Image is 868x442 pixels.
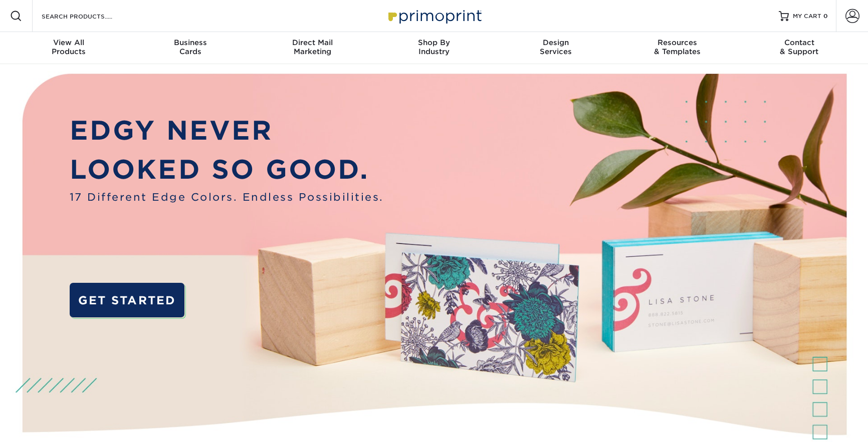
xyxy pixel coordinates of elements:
a: DesignServices [495,32,616,64]
p: EDGY NEVER [70,111,384,150]
span: 17 Different Edge Colors. Endless Possibilities. [70,189,384,205]
span: Business [130,38,252,47]
div: Services [495,38,616,56]
span: Direct Mail [252,38,373,47]
span: Resources [616,38,738,47]
img: Primoprint [384,5,484,27]
div: Cards [130,38,252,56]
a: Direct MailMarketing [252,32,373,64]
a: Contact& Support [738,32,860,64]
div: & Support [738,38,860,56]
span: Shop By [373,38,495,47]
span: MY CART [793,12,821,21]
a: BusinessCards [130,32,252,64]
span: Design [495,38,616,47]
span: 0 [823,13,828,20]
p: LOOKED SO GOOD. [70,150,384,189]
a: Shop ByIndustry [373,32,495,64]
span: View All [8,38,130,47]
input: SEARCH PRODUCTS..... [41,10,138,22]
a: Resources& Templates [616,32,738,64]
a: GET STARTED [70,283,184,317]
span: Contact [738,38,860,47]
div: Products [8,38,130,56]
div: Marketing [252,38,373,56]
a: View AllProducts [8,32,130,64]
div: & Templates [616,38,738,56]
div: Industry [373,38,495,56]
